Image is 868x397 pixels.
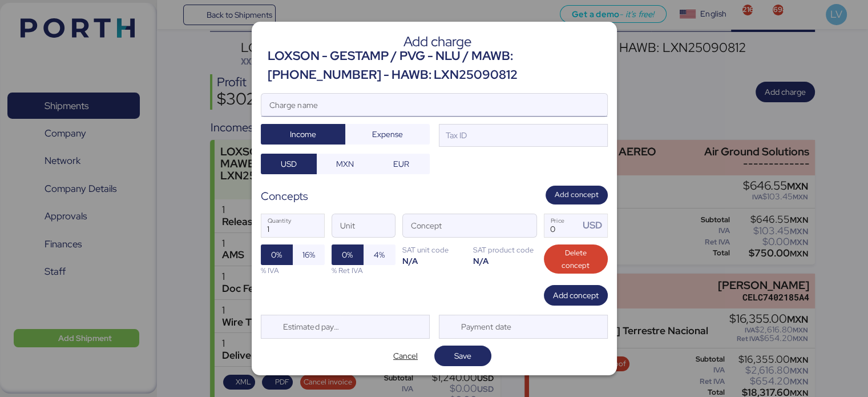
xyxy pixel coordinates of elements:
[317,154,373,174] button: MXN
[403,214,509,237] input: Concept
[261,154,317,174] button: USD
[544,285,608,306] button: Add concept
[553,288,599,302] span: Add concept
[373,154,430,174] button: EUR
[261,94,607,117] input: Charge name
[281,157,297,171] span: USD
[544,244,608,274] button: Delete concept
[454,349,471,363] span: Save
[393,157,409,171] span: EUR
[332,214,395,237] input: Unit
[402,244,466,255] div: SAT unit code
[372,127,403,141] span: Expense
[374,248,385,262] span: 4%
[268,37,608,47] div: Add charge
[473,255,537,266] div: N/A
[290,127,316,141] span: Income
[302,248,315,262] span: 16%
[261,265,325,276] div: % IVA
[544,214,580,237] input: Price
[268,47,608,84] div: LOXSON - GESTAMP / PVG - NLU / MAWB: [PHONE_NUMBER] - HAWB: LXN25090812
[336,157,354,171] span: MXN
[512,216,536,240] button: ConceptConcept
[261,214,324,237] input: Quantity
[434,346,491,366] button: Save
[293,244,325,265] button: 16%
[393,349,418,363] span: Cancel
[555,189,599,201] span: Add concept
[402,255,466,266] div: N/A
[332,265,395,276] div: % Ret IVA
[261,124,345,145] button: Income
[342,248,353,262] span: 0%
[345,124,430,145] button: Expense
[271,248,282,262] span: 0%
[444,129,467,142] div: Tax ID
[364,244,395,265] button: 4%
[261,188,308,204] div: Concepts
[332,244,364,265] button: 0%
[473,244,537,255] div: SAT product code
[377,346,434,366] button: Cancel
[553,247,599,272] span: Delete concept
[261,244,293,265] button: 0%
[546,186,608,204] button: Add concept
[583,218,607,232] div: USD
